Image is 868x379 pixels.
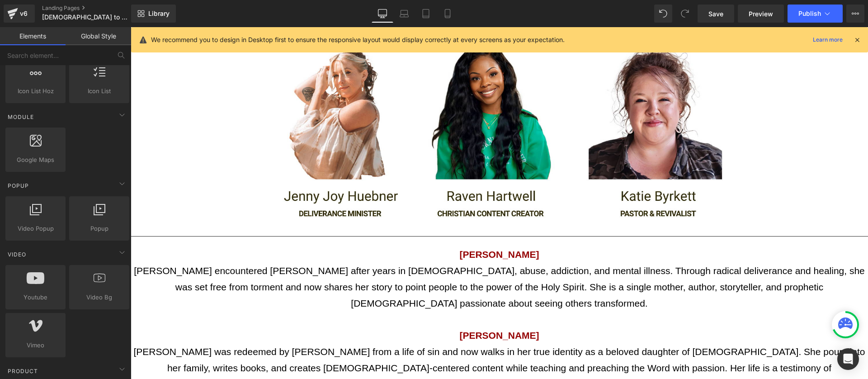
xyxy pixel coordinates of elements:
[837,348,859,370] div: Open Intercom Messenger
[131,5,176,23] a: New Library
[415,5,437,23] a: Tablet
[7,181,30,190] span: Popup
[72,224,127,233] span: Popup
[8,224,63,233] span: Video Popup
[329,303,408,313] span: [PERSON_NAME]
[437,5,458,23] a: Mobile
[3,238,734,281] span: [PERSON_NAME] encountered [PERSON_NAME] after years in [DEMOGRAPHIC_DATA], abuse, addiction, and ...
[329,222,408,232] strong: [PERSON_NAME]
[809,34,846,45] a: Learn more
[66,27,131,45] a: Global Style
[3,319,734,362] span: [PERSON_NAME] was redeemed by [PERSON_NAME] from a life of sin and now walks in her true identity...
[148,9,170,18] span: Library
[8,86,63,96] span: Icon List Hoz
[151,35,565,45] p: We recommend you to design in Desktop first to ensure the responsive layout would display correct...
[798,10,821,17] span: Publish
[8,155,63,165] span: Google Maps
[846,5,864,23] button: More
[8,341,63,350] span: Vimeo
[8,293,63,302] span: Youtube
[72,86,127,96] span: Icon List
[372,5,393,23] a: Desktop
[708,9,723,19] span: Save
[42,14,129,21] span: [DEMOGRAPHIC_DATA] to [PERSON_NAME] Conference
[676,5,694,23] button: Redo
[4,5,35,23] a: v6
[788,5,843,23] button: Publish
[7,367,39,375] span: Product
[654,5,672,23] button: Undo
[72,293,127,302] span: Video Bg
[749,9,773,19] span: Preview
[7,250,27,259] span: Video
[7,113,35,121] span: Module
[42,5,146,12] a: Landing Pages
[18,8,29,19] div: v6
[393,5,415,23] a: Laptop
[738,5,784,23] a: Preview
